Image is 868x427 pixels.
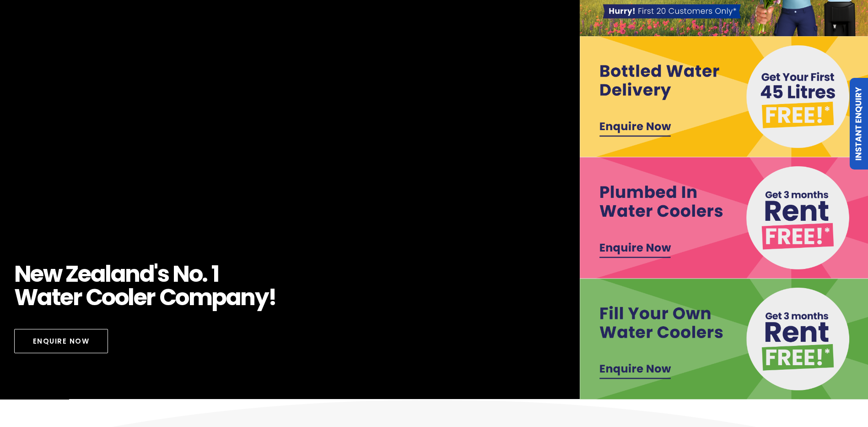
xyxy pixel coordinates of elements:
span: n [240,286,255,309]
span: ' [154,263,157,285]
span: 1 [211,263,219,285]
span: a [111,263,125,285]
span: e [134,286,146,309]
a: Enquire Now [14,329,108,353]
span: o [115,286,128,309]
span: l [128,286,134,309]
span: o [175,286,189,309]
span: d [140,263,154,285]
span: a [226,286,241,309]
span: C [159,286,176,309]
span: Z [65,263,78,285]
span: t [52,286,60,309]
a: Instant Enquiry [850,78,868,170]
span: s [157,263,169,285]
iframe: Chatbot [808,367,855,414]
span: y [255,286,269,309]
span: o [189,263,202,285]
span: r [146,286,155,309]
span: e [30,263,43,285]
span: N [173,263,189,285]
span: w [43,263,62,285]
span: e [60,286,73,309]
span: e [78,263,91,285]
span: . [202,263,207,285]
span: a [91,263,105,285]
span: C [86,286,102,309]
span: o [102,286,115,309]
span: ! [268,286,276,309]
span: l [105,263,111,285]
span: r [73,286,82,309]
span: n [125,263,140,285]
span: N [14,263,31,285]
span: p [211,286,226,309]
span: a [37,286,52,309]
span: m [189,286,212,309]
span: W [14,286,38,309]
